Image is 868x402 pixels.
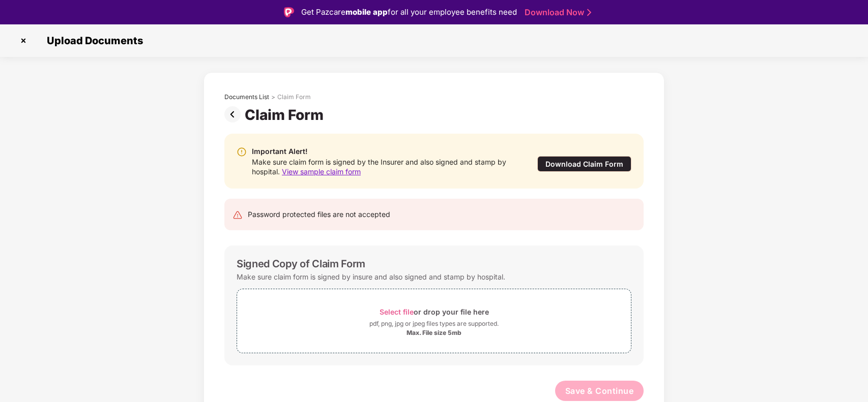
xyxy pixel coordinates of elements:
div: Max. File size 5mb [407,329,461,337]
div: Signed Copy of Claim Form [237,258,365,270]
div: pdf, png, jpg or jpeg files types are supported. [369,319,499,329]
span: View sample claim form [282,167,361,176]
div: Get Pazcare for all your employee benefits need [301,6,517,18]
div: Password protected files are not accepted [248,209,390,220]
div: or drop your file here [380,305,489,319]
div: Download Claim Form [537,156,631,172]
img: svg+xml;base64,PHN2ZyBpZD0iQ3Jvc3MtMzJ4MzIiIHhtbG5zPSJodHRwOi8vd3d3LnczLm9yZy8yMDAwL3N2ZyIgd2lkdG... [15,33,32,49]
img: svg+xml;base64,PHN2ZyBpZD0iV2FybmluZ18tXzIweDIwIiBkYXRhLW5hbWU9Ildhcm5pbmcgLSAyMHgyMCIgeG1sbnM9Im... [237,147,247,157]
div: Claim Form [277,93,311,101]
div: Important Alert! [252,146,516,157]
button: Save & Continue [555,381,644,401]
a: Download Now [525,7,588,18]
img: Stroke [587,7,591,18]
span: Select fileor drop your file herepdf, png, jpg or jpeg files types are supported.Max. File size 5mb [237,297,631,345]
span: Select file [380,307,414,316]
div: Documents List [224,93,269,101]
div: Claim Form [245,106,328,123]
div: Make sure claim form is signed by insure and also signed and stamp by hospital. [237,270,505,284]
div: Make sure claim form is signed by the Insurer and also signed and stamp by hospital. [252,157,516,176]
span: Upload Documents [37,35,148,47]
div: > [271,93,275,101]
strong: mobile app [345,7,388,17]
img: Logo [284,7,294,17]
img: svg+xml;base64,PHN2ZyB4bWxucz0iaHR0cDovL3d3dy53My5vcmcvMjAwMC9zdmciIHdpZHRoPSIyNCIgaGVpZ2h0PSIyNC... [233,210,243,220]
img: svg+xml;base64,PHN2ZyBpZD0iUHJldi0zMngzMiIgeG1sbnM9Imh0dHA6Ly93d3cudzMub3JnLzIwMDAvc3ZnIiB3aWR0aD... [224,106,245,122]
